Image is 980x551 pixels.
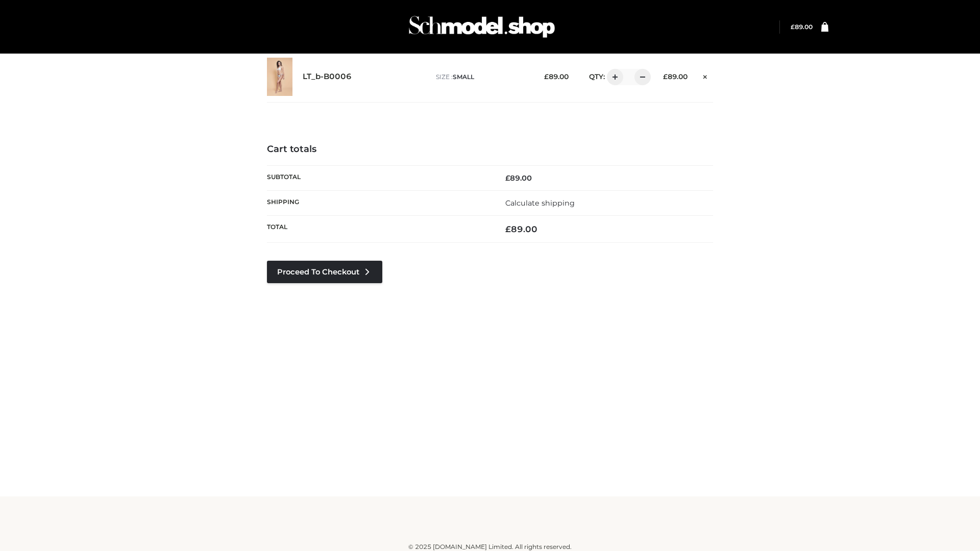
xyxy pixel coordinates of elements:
a: £89.00 [791,23,813,31]
span: £ [544,72,549,81]
span: £ [505,173,510,183]
th: Shipping [267,190,490,215]
th: Subtotal [267,165,490,190]
bdi: 89.00 [505,224,537,234]
img: Schmodel Admin 964 [405,7,558,47]
th: Total [267,216,490,243]
bdi: 89.00 [791,23,813,31]
bdi: 89.00 [663,72,688,81]
bdi: 89.00 [505,173,532,183]
bdi: 89.00 [544,72,569,81]
span: SMALL [453,73,474,81]
div: QTY: [579,69,647,85]
span: £ [505,224,511,234]
a: Proceed to Checkout [267,261,382,283]
p: size : [436,72,528,82]
span: £ [663,72,668,81]
a: LT_b-B0006 [303,72,352,82]
h4: Cart totals [267,144,713,155]
a: Calculate shipping [505,198,575,208]
span: £ [791,23,795,31]
a: Remove this item [698,69,713,82]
